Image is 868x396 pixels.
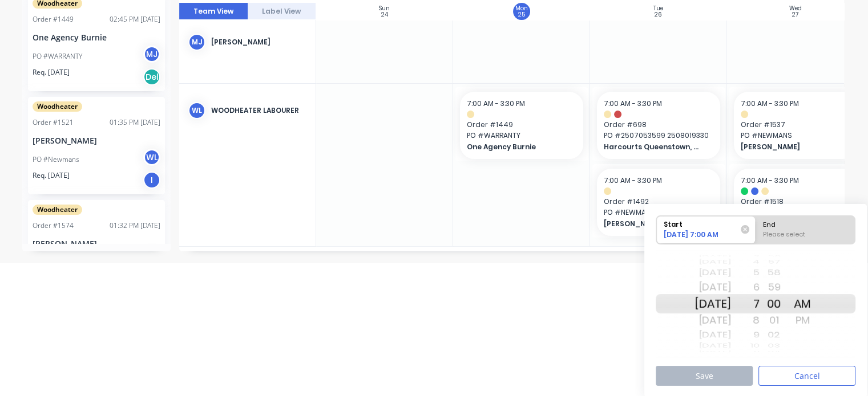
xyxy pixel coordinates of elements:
[731,250,760,357] div: Hour
[792,12,798,18] div: 27
[33,31,160,43] div: One Agency Burnie
[604,219,703,229] span: [PERSON_NAME]
[143,68,160,85] div: Del
[467,130,576,141] span: PO # WARRANTY
[467,120,576,130] span: Order # 1449
[695,278,731,296] div: [DATE]
[760,328,788,342] div: 02
[760,255,788,258] div: 56
[760,278,788,296] div: 59
[731,341,760,350] div: 10
[760,250,788,357] div: Minute
[789,5,802,12] div: Wed
[33,134,160,146] div: [PERSON_NAME]
[760,266,788,280] div: 58
[379,5,390,12] div: Sun
[695,294,731,313] div: [DATE]
[788,311,817,329] div: PM
[731,311,760,329] div: 8
[179,3,248,20] button: Team View
[604,99,662,108] span: 7:00 AM - 3:30 PM
[759,230,852,244] div: Please select
[467,142,566,152] span: One Agency Burnie
[695,341,731,350] div: [DATE]
[655,12,662,18] div: 26
[695,257,731,267] div: [DATE]
[604,175,662,185] span: 7:00 AM - 3:30 PM
[653,5,663,12] div: Tue
[760,257,788,267] div: 57
[518,12,525,18] div: 25
[731,294,760,313] div: 7
[695,350,731,353] div: [DATE]
[758,366,855,386] button: Cancel
[695,328,731,342] div: [DATE]
[33,221,74,231] div: Order # 1574
[759,216,852,230] div: End
[731,266,760,280] div: 5
[604,120,713,130] span: Order # 698
[143,46,160,63] div: MJ
[695,255,731,258] div: [DATE]
[660,230,742,243] div: [DATE] 7:00 AM
[33,117,74,128] div: Order # 1521
[33,238,160,250] div: [PERSON_NAME]
[741,130,850,141] span: PO # NEWMANS
[211,105,306,116] div: Woodheater Labourer
[760,350,788,353] div: 04
[33,205,82,215] span: Woodheater
[741,175,799,185] span: 7:00 AM - 3:30 PM
[731,350,760,353] div: 11
[143,172,160,189] div: I
[731,255,760,258] div: 3
[604,207,713,218] span: PO # NEWMANS
[248,3,316,20] button: Label View
[741,99,799,108] span: 7:00 AM - 3:30 PM
[515,5,528,12] div: Mon
[604,130,713,141] span: PO # 2507053599 2508019330
[760,294,788,313] div: 00
[33,154,79,165] div: PO #Newmans
[110,117,160,128] div: 01:35 PM [DATE]
[604,142,703,152] span: Harcourts Queenstown, Zeehan & [PERSON_NAME]
[741,120,850,130] span: Order # 1537
[188,34,205,51] div: MJ
[143,149,160,166] div: WL
[788,294,817,313] div: AM
[741,142,839,152] span: [PERSON_NAME]
[760,311,788,329] div: 01
[731,328,760,342] div: 9
[731,278,760,296] div: 6
[695,311,731,329] div: [DATE]
[110,14,160,25] div: 02:45 PM [DATE]
[695,266,731,280] div: [DATE]
[33,14,74,25] div: Order # 1449
[467,99,525,108] span: 7:00 AM - 3:30 PM
[381,12,388,18] div: 24
[211,37,306,47] div: [PERSON_NAME]
[760,341,788,350] div: 03
[731,257,760,267] div: 4
[741,197,850,207] span: Order # 1518
[33,51,82,62] div: PO #WARRANTY
[656,366,753,386] button: Save
[695,250,731,357] div: Date
[660,216,742,230] div: Start
[110,221,160,231] div: 01:32 PM [DATE]
[604,197,713,207] span: Order # 1492
[33,101,82,112] span: Woodheater
[33,67,70,77] span: Req. [DATE]
[188,102,205,119] div: WL
[33,170,70,181] span: Req. [DATE]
